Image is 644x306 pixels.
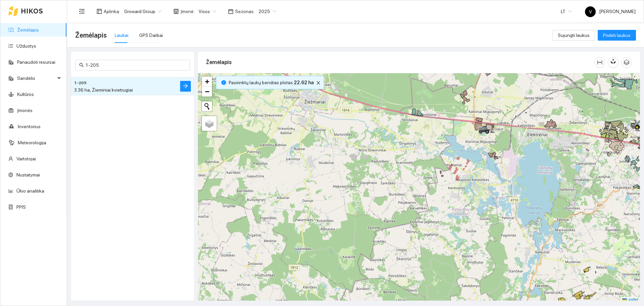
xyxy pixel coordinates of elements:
[18,124,41,129] a: Inventorius
[79,8,85,14] span: menu-fold
[585,9,636,14] span: [PERSON_NAME]
[552,30,595,41] button: Sujungti laukus
[205,87,209,96] span: −
[17,92,34,97] a: Kultūros
[228,9,233,14] span: calendar
[558,32,590,39] span: Sujungti laukus
[205,77,209,86] span: +
[202,101,212,111] button: Initiate a new search
[202,116,217,131] a: Layers
[79,63,84,67] span: search
[589,6,592,17] span: V
[199,6,216,16] span: Visos
[75,5,89,18] button: menu-fold
[104,8,120,15] span: Aplinka :
[561,6,572,16] span: LT
[17,59,55,65] a: Panaudoti resursai
[74,80,87,86] span: 1-205
[17,71,55,85] span: Sandėlis
[16,43,36,49] a: Užduotys
[221,80,226,85] span: info-circle
[74,87,133,93] span: 3.36 ha, Žieminiai kvietrugiai
[17,108,33,113] a: Įmonės
[16,188,44,194] a: Ūkio analitika
[183,83,188,90] span: arrow-right
[603,32,631,39] span: Pridėti laukus
[16,172,40,177] a: Nustatymai
[173,9,179,14] span: shop
[202,87,212,97] a: Zoom out
[594,57,605,68] button: column-width
[294,80,314,85] b: 22.62 ha
[598,33,636,38] a: Pridėti laukus
[202,76,212,87] a: Zoom in
[115,32,128,39] div: Laukai
[16,204,26,210] a: PPIS
[622,297,638,302] a: Leaflet
[180,8,195,15] span: Įmonė :
[206,53,594,72] div: Žemėlapis
[97,9,102,14] span: layout
[235,8,255,15] span: Sezonas :
[18,140,46,145] a: Meteorologija
[85,61,186,69] input: Paieška
[17,27,39,33] a: Žemėlapis
[139,32,163,39] div: GPS Darbai
[259,6,276,16] span: 2025
[229,79,314,86] span: Pasirinktų laukų bendras plotas :
[315,81,322,85] span: close
[598,30,636,41] button: Pridėti laukus
[124,6,161,16] span: Groward Group
[595,60,605,65] span: column-width
[180,81,191,92] button: arrow-right
[75,30,107,41] span: Žemėlapis
[552,33,595,38] a: Sujungti laukus
[314,79,322,87] button: close
[16,156,36,161] a: Vartotojai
